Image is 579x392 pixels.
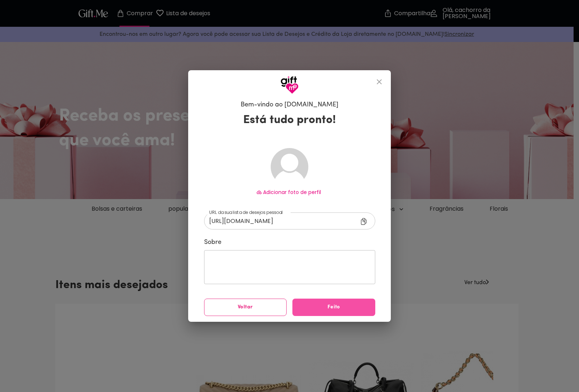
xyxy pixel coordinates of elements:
[204,239,221,246] font: Sobre
[263,189,321,196] font: Adicionar foto de perfil
[204,299,287,316] button: Voltar
[271,148,308,186] img: Avatar
[243,114,336,126] font: Está tudo pronto!
[238,304,253,310] font: Voltar
[280,76,299,94] img: Logotipo GiftMe
[371,73,388,90] button: fechar
[327,304,340,310] font: Feito
[241,102,338,108] font: Bem-vindo ao [DOMAIN_NAME]
[292,299,375,316] button: Feito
